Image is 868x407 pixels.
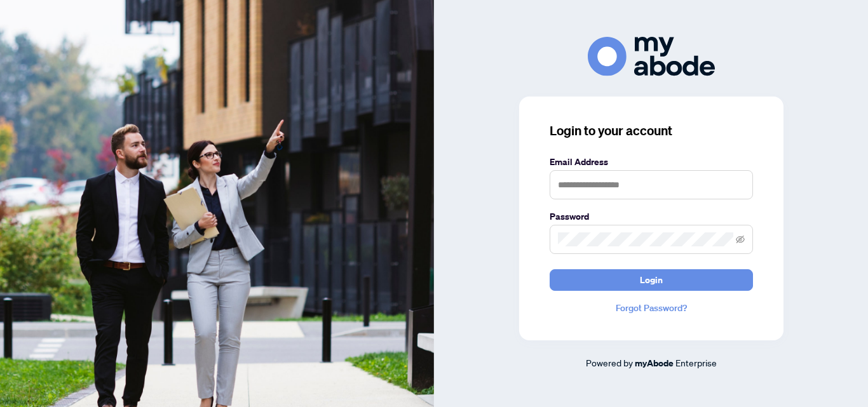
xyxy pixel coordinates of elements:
img: ma-logo [588,37,715,76]
a: Forgot Password? [550,301,753,315]
a: myAbode [635,356,674,370]
span: Powered by [586,357,633,368]
label: Password [550,210,753,224]
span: Login [640,270,663,290]
span: Enterprise [675,357,717,368]
label: Email Address [550,155,753,169]
button: Login [550,269,753,291]
h3: Login to your account [550,122,753,140]
span: eye-invisible [736,235,745,244]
